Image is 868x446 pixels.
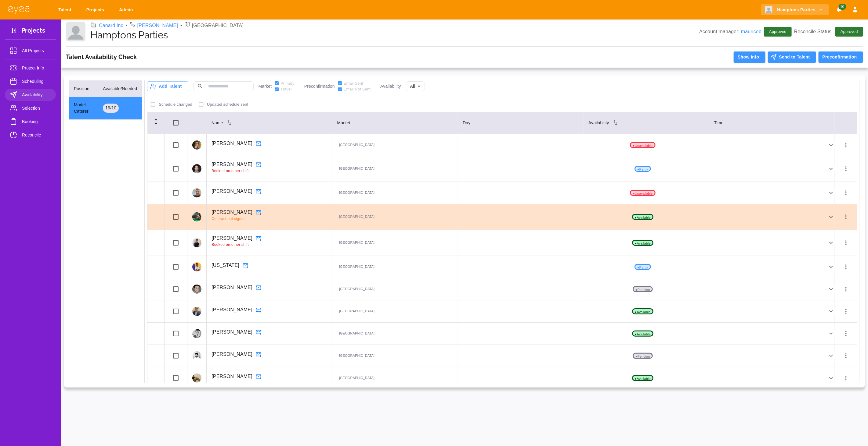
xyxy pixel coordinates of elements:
span: Availability [22,91,51,98]
div: ●Available [458,239,835,246]
a: Projects [82,4,110,16]
span: Contract not signed [212,216,327,222]
div: ●Available [458,330,835,337]
p: [PERSON_NAME] [212,209,252,216]
img: profile_picture [192,351,201,360]
a: mauriceb [741,29,761,34]
p: [GEOGRAPHIC_DATA] [337,214,376,220]
img: profile_picture [192,140,201,150]
p: ● Pending [633,286,653,292]
div: ●Partly [458,165,835,172]
button: Add Talent [147,81,188,91]
a: Scheduling [5,75,56,87]
img: profile_picture [192,285,201,294]
p: [PERSON_NAME] [212,306,252,313]
span: Selection [22,104,51,112]
img: eye5 [7,5,30,14]
p: [GEOGRAPHIC_DATA] [337,264,376,270]
p: ● Unavailable [630,142,655,148]
p: [GEOGRAPHIC_DATA] [337,375,376,381]
a: Admin [115,4,139,16]
td: Model Caterer [69,97,98,120]
p: [PERSON_NAME] [212,235,252,242]
p: ● Available [632,375,653,381]
p: [GEOGRAPHIC_DATA] [337,240,376,246]
span: Scheduling [22,78,51,85]
p: [GEOGRAPHIC_DATA] [337,190,376,196]
p: Preconfirmation [304,83,335,90]
th: Position [69,80,98,97]
div: Name [212,119,327,126]
p: ● Available [632,331,653,337]
p: [GEOGRAPHIC_DATA] [337,286,376,292]
button: Send to Talent [768,51,816,63]
p: ● Available [632,240,653,246]
div: ●Unavailable [458,189,835,196]
p: ● Partly [635,166,651,172]
h3: Projects [21,27,45,36]
span: 10 [838,4,846,10]
h3: Talent Availability Check [66,53,137,61]
h1: Hamptons Parties [90,29,699,41]
span: Booked on other shift [212,168,327,174]
a: All Projects [5,44,56,57]
p: [PERSON_NAME] [212,328,252,336]
p: [PERSON_NAME] [212,284,252,291]
img: profile_picture [192,262,201,271]
p: [US_STATE] [212,262,239,269]
a: Reconcile [5,129,56,141]
a: Talent [54,4,78,16]
a: Project Info [5,62,56,74]
p: Schedule changed [159,101,192,108]
img: profile_picture [192,307,201,316]
img: Client logo [66,22,85,41]
span: Project Info [22,64,51,72]
th: Market [332,112,458,134]
p: ● Available [632,308,653,314]
p: [PERSON_NAME] [212,351,252,358]
p: Market [259,83,272,90]
p: [GEOGRAPHIC_DATA] [337,308,376,314]
p: [GEOGRAPHIC_DATA] [337,166,376,172]
p: Reconcile Status: [794,27,863,37]
p: ● Available [632,214,653,220]
th: Day [458,112,584,134]
a: [PERSON_NAME] [137,22,178,29]
div: All [406,80,425,93]
button: Show Info [734,51,765,63]
div: ●Unavailable [458,141,835,149]
th: Time [709,112,835,134]
p: [GEOGRAPHIC_DATA] [192,22,244,29]
p: [GEOGRAPHIC_DATA] [337,353,376,359]
span: Email Sent [344,80,363,87]
button: Preconfirmation [819,51,863,63]
p: [GEOGRAPHIC_DATA] [337,331,376,337]
img: profile_picture [192,238,201,247]
span: Email Not Sent [344,86,371,92]
button: Notifications [834,4,845,16]
img: profile_picture [192,212,201,221]
div: ●Pending [458,285,835,293]
span: Approved [837,29,862,35]
p: [PERSON_NAME] [212,373,252,380]
p: Account manager: [699,28,761,35]
p: [PERSON_NAME] [212,161,252,168]
a: Canard Inc [99,22,123,29]
img: profile_picture [192,329,201,338]
div: ●Pending [458,352,835,359]
button: Hamptons Parties [761,4,829,16]
li: • [126,22,128,29]
img: profile_picture [192,188,201,197]
a: Availability [5,89,56,101]
span: Booking [22,118,51,125]
span: Approved [765,29,790,35]
li: • [180,22,182,29]
th: Available/Needed [98,80,142,97]
p: Availability [380,83,401,90]
p: [GEOGRAPHIC_DATA] [337,142,376,148]
p: [PERSON_NAME] [212,140,252,147]
p: Updated schedule sent [207,101,248,108]
div: ●Available [458,374,835,382]
a: Booking [5,115,56,128]
span: Reconcile [22,131,51,139]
